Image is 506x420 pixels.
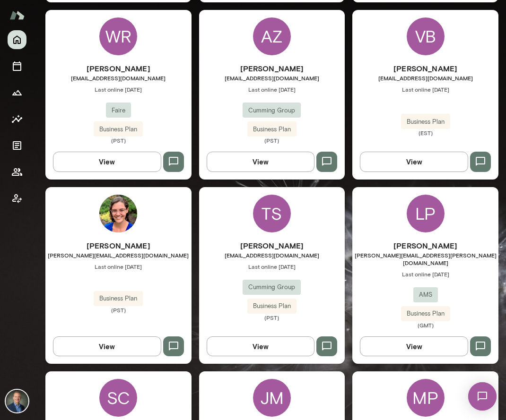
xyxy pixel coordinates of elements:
div: LP [407,195,445,232]
span: Cumming Group [243,283,301,292]
span: Last online [DATE] [199,263,345,270]
span: Last online [DATE] [199,86,345,93]
div: VB [407,17,445,55]
span: Business Plan [94,294,143,303]
span: [PERSON_NAME][EMAIL_ADDRESS][PERSON_NAME][DOMAIN_NAME] [352,251,498,266]
h6: [PERSON_NAME] [199,63,345,74]
span: [EMAIL_ADDRESS][DOMAIN_NAME] [45,74,192,82]
h6: [PERSON_NAME] [45,63,192,74]
img: Michael Alden [6,390,28,412]
span: [EMAIL_ADDRESS][DOMAIN_NAME] [352,74,498,82]
h6: [PERSON_NAME] [45,240,192,251]
button: Growth Plan [8,83,26,102]
h6: [PERSON_NAME] [352,63,498,74]
h6: [PERSON_NAME] [199,240,345,251]
span: Business Plan [94,125,143,134]
span: [PERSON_NAME][EMAIL_ADDRESS][DOMAIN_NAME] [45,251,192,259]
span: Last online [DATE] [352,270,498,278]
img: Mento [9,6,25,24]
div: SC [99,379,137,417]
span: [EMAIL_ADDRESS][DOMAIN_NAME] [199,251,345,259]
span: Last online [DATE] [45,86,192,93]
span: (PST) [45,306,192,314]
h6: [PERSON_NAME] [352,240,498,251]
button: View [360,336,468,356]
button: Members [8,163,26,181]
span: AMS [413,290,438,300]
span: (PST) [45,137,192,144]
span: (EST) [352,129,498,137]
button: Insights [8,110,26,129]
button: Home [8,30,26,49]
button: View [53,152,161,171]
span: Last online [DATE] [352,86,498,93]
button: Documents [8,136,26,155]
div: AZ [253,17,291,55]
span: (PST) [199,314,345,321]
button: Sessions [8,57,26,76]
button: View [207,336,315,356]
button: Client app [8,189,26,208]
span: Cumming Group [243,106,301,115]
button: View [360,152,468,171]
img: Annie McKenna [99,195,137,232]
span: Last online [DATE] [45,263,192,270]
span: (PST) [199,137,345,144]
div: MP [407,379,445,417]
div: WR [99,17,137,55]
span: Business Plan [401,309,450,318]
span: [EMAIL_ADDRESS][DOMAIN_NAME] [199,74,345,82]
button: View [207,152,315,171]
span: Business Plan [247,125,297,134]
button: View [53,336,161,356]
span: Business Plan [401,117,450,127]
span: Business Plan [247,301,297,311]
span: (GMT) [352,321,498,329]
div: TS [253,195,291,232]
span: Faire [106,106,131,115]
div: JM [253,379,291,417]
